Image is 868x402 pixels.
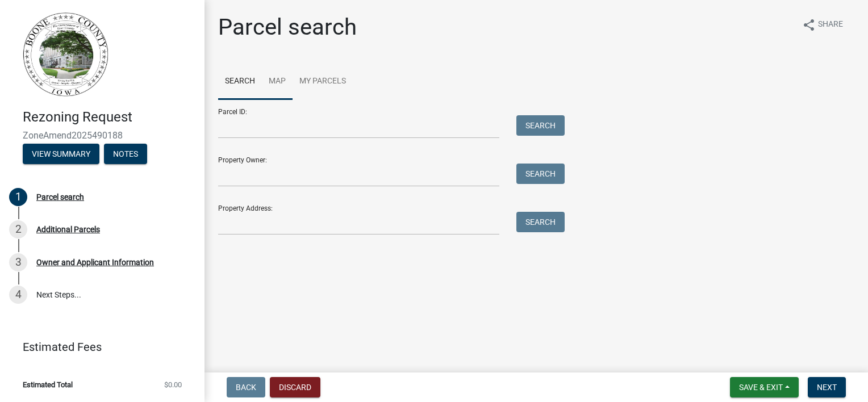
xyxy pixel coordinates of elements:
[9,286,27,304] div: 4
[9,220,27,238] div: 2
[23,12,109,97] img: Boone County, Iowa
[818,18,843,32] span: Share
[293,64,353,100] a: My Parcels
[516,115,565,136] button: Search
[817,383,837,392] span: Next
[262,64,293,100] a: Map
[227,377,265,397] button: Back
[516,164,565,184] button: Search
[36,193,84,201] div: Parcel search
[793,14,852,36] button: shareShare
[730,377,799,397] button: Save & Exit
[236,383,256,392] span: Back
[9,336,186,358] a: Estimated Fees
[23,109,195,125] h4: Rezoning Request
[23,144,99,164] button: View Summary
[739,383,783,392] span: Save & Exit
[516,212,565,232] button: Search
[164,381,182,388] span: $0.00
[36,258,154,266] div: Owner and Applicant Information
[218,14,357,41] h1: Parcel search
[23,150,99,159] wm-modal-confirm: Summary
[218,64,262,100] a: Search
[802,18,816,32] i: share
[104,144,147,164] button: Notes
[9,188,27,206] div: 1
[36,225,100,233] div: Additional Parcels
[23,381,73,388] span: Estimated Total
[9,253,27,271] div: 3
[808,377,846,397] button: Next
[23,130,182,141] span: ZoneAmend2025490188
[270,377,320,397] button: Discard
[104,150,147,159] wm-modal-confirm: Notes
